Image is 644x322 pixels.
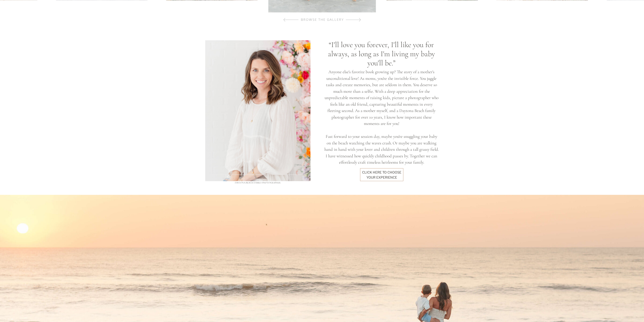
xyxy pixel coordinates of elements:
[292,17,353,22] div: browse the gallery
[235,181,281,184] h2: Daytona Beach Family Photographer
[362,170,402,179] a: click here to Choose your experience
[322,40,441,71] h3: “I'll love you forever, I'll like you for always, as long as I'm living my baby you'll be.”
[324,69,439,166] p: Anyone else's favorite book growing up? The story of a mother's unconditional love! As moms, you'...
